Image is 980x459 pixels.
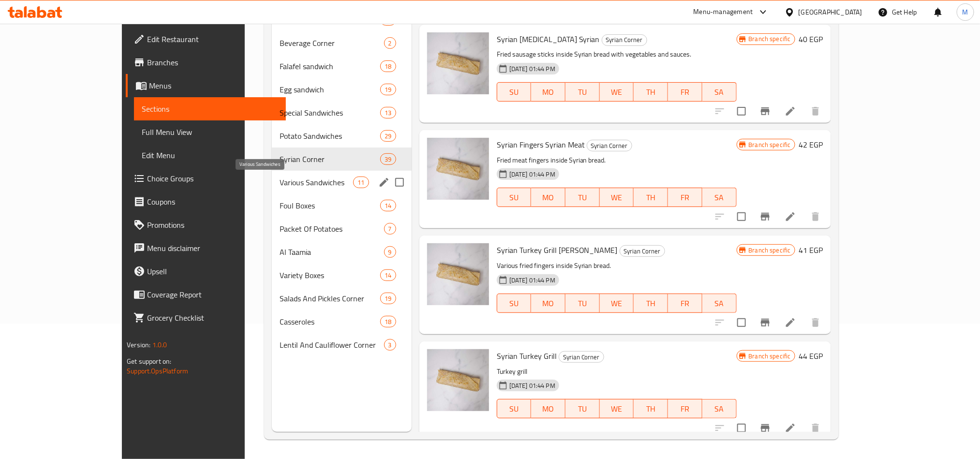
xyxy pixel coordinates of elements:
span: Syrian Corner [602,34,647,45]
button: MO [531,294,565,313]
span: Sections [142,103,278,115]
h6: 41 EGP [799,243,823,257]
div: Syrian Corner [587,140,632,151]
span: 1.0.0 [152,339,167,351]
span: Foul Boxes [280,200,381,211]
button: delete [804,100,827,123]
span: FR [672,296,698,311]
nav: Menu sections [272,4,412,360]
div: Menu-management [694,6,753,18]
span: Salads And Pickles Corner [280,293,381,304]
a: Edit menu item [785,317,796,328]
span: 18 [381,317,395,326]
button: SA [702,188,737,207]
button: WE [600,188,634,207]
span: WE [604,85,630,99]
div: items [380,60,396,72]
span: TU [569,191,596,205]
a: Menu disclaimer [126,237,285,260]
span: 2 [385,39,396,48]
span: FR [672,191,698,205]
button: TH [634,399,668,418]
button: TH [634,82,668,102]
span: Syrian Turkey Grill [497,349,557,363]
button: MO [531,399,565,418]
span: WE [604,402,630,416]
div: Variety Boxes14 [272,264,412,287]
button: TU [565,294,600,313]
div: [GEOGRAPHIC_DATA] [799,7,862,17]
a: Support.OpsPlatform [127,365,188,377]
span: SU [501,191,528,205]
span: [DATE] 01:44 PM [505,64,559,74]
span: Promotions [147,219,278,231]
button: SU [497,399,532,418]
span: Select to update [731,418,752,438]
div: Various Sandwiches11edit [272,171,412,194]
span: Syrian Turkey Grill [PERSON_NAME] [497,243,618,257]
p: Fried meat fingers inside Syrian bread. [497,154,737,166]
span: Potato Sandwiches [280,130,381,142]
a: Grocery Checklist [126,306,285,329]
div: Syrian Corner [620,245,665,257]
span: Falafel sandwich [280,60,381,72]
span: TH [638,85,664,99]
span: SA [706,191,733,205]
a: Full Menu View [134,120,285,144]
span: Coverage Report [147,289,278,300]
div: Syrian Corner [602,34,647,46]
button: Branch-specific-item [754,100,777,123]
span: TH [638,191,664,205]
span: [DATE] 01:44 PM [505,381,559,390]
a: Edit menu item [785,105,796,117]
h6: 42 EGP [799,138,823,151]
span: Upsell [147,266,278,277]
a: Promotions [126,213,285,237]
span: 39 [381,155,395,164]
a: Sections [134,97,285,120]
span: Branch specific [745,140,795,149]
span: 13 [381,108,395,118]
span: Packet Of Potatoes [280,223,384,235]
div: items [380,84,396,95]
span: Syrian Fingers Syrian Meat [497,137,585,152]
span: Branch specific [745,352,795,361]
span: FR [672,85,698,99]
span: [DATE] 01:44 PM [505,170,559,179]
span: Syrian Corner [620,246,665,257]
span: 3 [385,341,396,350]
span: MO [535,191,562,205]
span: Branch specific [745,246,795,255]
span: Select to update [731,312,752,333]
span: TU [569,296,596,311]
a: Branches [126,51,285,74]
div: Lentil And Cauliflower Corner [280,339,384,351]
div: Special Sandwiches13 [272,101,412,124]
span: MO [535,85,562,99]
button: TU [565,188,600,207]
button: SA [702,294,737,313]
span: Select to update [731,207,752,227]
span: Casseroles [280,316,381,327]
div: Beverage Corner2 [272,31,412,55]
span: SA [706,402,733,416]
span: Menus [149,80,278,91]
span: Various Sandwiches [280,177,354,188]
span: TU [569,85,596,99]
button: MO [531,188,565,207]
img: Syrian Turkey Grill Al Tayseer [427,243,489,305]
span: Branch specific [745,34,795,44]
p: Turkey grill [497,366,737,378]
a: Edit Restaurant [126,28,285,51]
span: Special Sandwiches [280,107,381,118]
span: Choice Groups [147,173,278,184]
span: 19 [381,85,395,94]
span: Syrian Corner [559,352,604,363]
span: Egg sandwich [280,84,381,95]
button: FR [668,188,702,207]
span: TU [569,402,596,416]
